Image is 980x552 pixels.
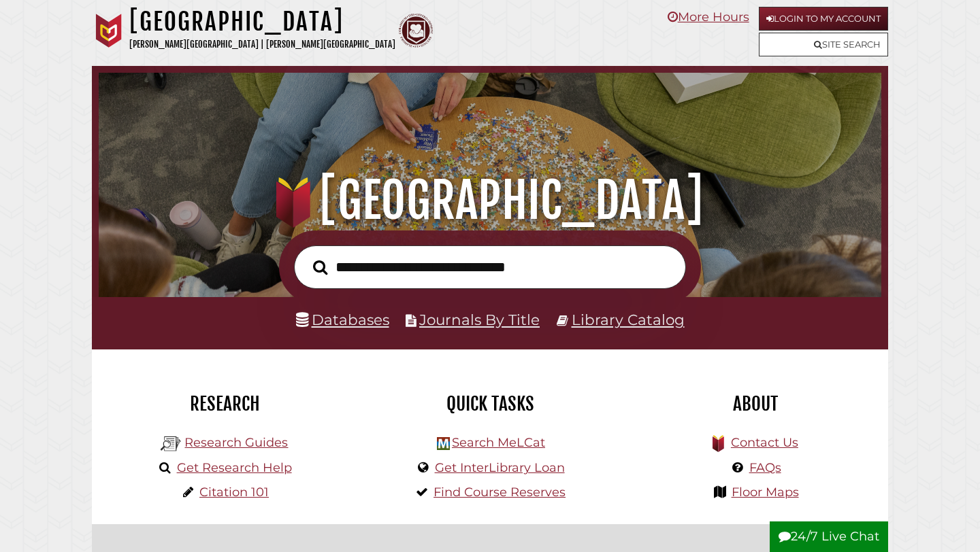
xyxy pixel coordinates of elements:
a: Databases [296,311,389,328]
a: Floor Maps [732,485,799,500]
a: Search MeLCat [452,435,545,450]
a: Find Course Reserves [434,485,566,500]
h1: [GEOGRAPHIC_DATA] [114,171,867,230]
h1: [GEOGRAPHIC_DATA] [129,7,395,37]
h2: Quick Tasks [367,392,612,415]
img: Hekman Library Logo [437,437,450,450]
h2: Research [102,392,347,415]
a: Site Search [759,33,888,56]
a: Citation 101 [199,485,269,500]
button: Search [306,256,334,279]
a: Library Catalog [572,311,685,328]
a: FAQs [749,460,781,475]
a: Contact Us [731,435,798,450]
a: Login to My Account [759,7,888,31]
a: Get Research Help [177,460,292,475]
i: Search [313,259,327,275]
a: Get InterLibrary Loan [435,460,565,475]
a: More Hours [668,10,749,24]
img: Hekman Library Logo [161,434,181,454]
img: Calvin University [92,14,126,48]
h2: About [633,392,878,415]
a: Research Guides [184,435,288,450]
a: Journals By Title [419,311,540,328]
p: [PERSON_NAME][GEOGRAPHIC_DATA] | [PERSON_NAME][GEOGRAPHIC_DATA] [129,37,395,52]
img: Calvin Theological Seminary [399,14,433,48]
